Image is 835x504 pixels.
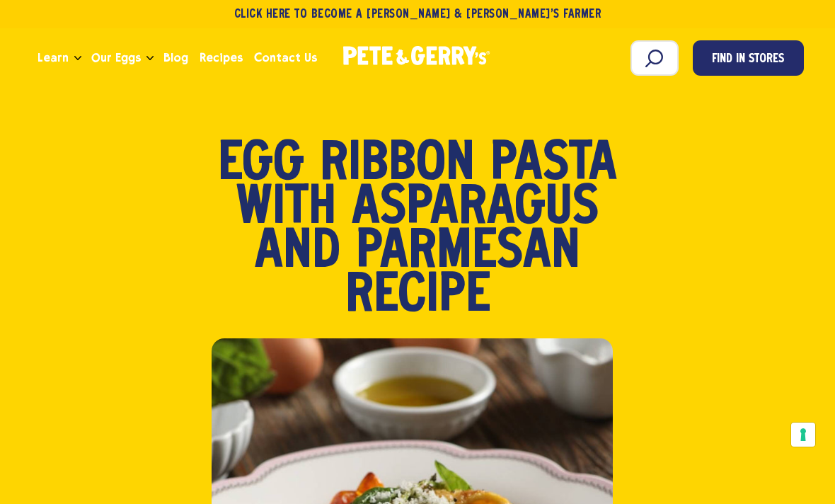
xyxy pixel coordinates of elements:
[236,187,336,231] span: with
[693,40,804,76] a: Find in Stores
[352,187,599,231] span: Asparagus
[74,56,81,61] button: Open the dropdown menu for Learn
[194,39,248,77] a: Recipes
[255,231,340,275] span: and
[712,50,784,69] span: Find in Stores
[163,49,188,67] span: Blog
[320,143,475,187] span: Ribbon
[38,49,69,67] span: Learn
[356,231,580,275] span: Parmesan
[630,40,679,76] input: Search
[200,49,243,67] span: Recipes
[158,39,194,77] a: Blog
[791,423,815,447] button: Your consent preferences for tracking technologies
[86,39,146,77] a: Our Eggs
[345,275,490,319] span: Recipe
[91,49,141,67] span: Our Eggs
[490,143,617,187] span: Pasta
[32,39,74,77] a: Learn
[248,39,323,77] a: Contact Us
[254,49,317,67] span: Contact Us
[146,56,154,61] button: Open the dropdown menu for Our Eggs
[218,143,304,187] span: Egg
